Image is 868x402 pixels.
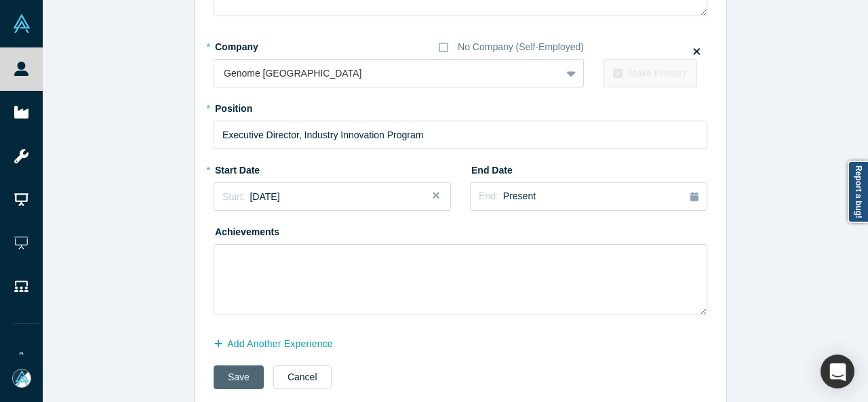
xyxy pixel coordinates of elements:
img: Alchemist Vault Logo [12,14,31,33]
span: [DATE] [250,191,279,202]
label: Position [214,97,290,116]
button: End:Present [470,182,707,211]
button: Cancel [273,365,332,389]
img: Mia Scott's Account [12,369,31,388]
label: Start Date [214,159,290,178]
span: Start: [222,191,245,202]
label: Company [214,35,290,54]
input: Sales Manager [214,121,707,149]
button: Close [431,182,451,211]
div: No Company (Self-Employed) [458,40,584,54]
a: Report a bug! [848,161,868,223]
span: Present [503,190,536,201]
span: End: [479,190,498,201]
label: Achievements [214,220,290,239]
label: End Date [470,159,546,178]
div: Make Primary [629,66,687,81]
button: Save [214,365,264,389]
button: Start:[DATE] [214,182,451,211]
button: Add Another Experience [214,332,347,356]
